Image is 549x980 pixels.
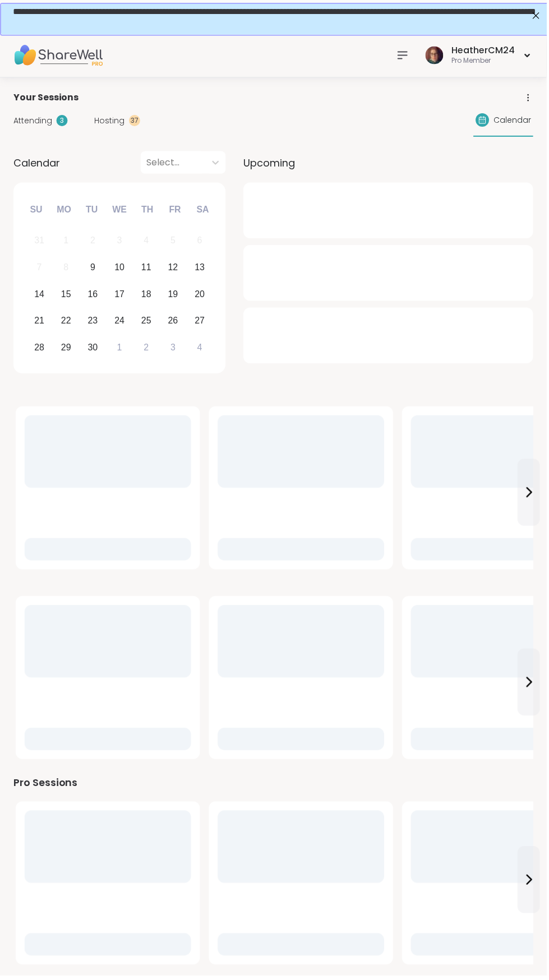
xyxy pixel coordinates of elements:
span: Calendar [13,156,60,171]
div: 18 [142,288,152,303]
div: 16 [88,288,98,303]
div: Choose Wednesday, September 24th, 2025 [108,310,132,334]
div: Choose Monday, September 29th, 2025 [54,337,79,361]
div: Choose Friday, September 12th, 2025 [162,257,186,281]
img: ShareWell Nav Logo [13,36,103,75]
span: Calendar [496,115,533,127]
div: Pro Member [454,57,517,66]
img: HeatherCM24 [427,47,445,64]
div: 37 [130,115,141,127]
div: Choose Monday, September 22nd, 2025 [54,310,79,334]
div: Not available Tuesday, September 2nd, 2025 [81,230,105,254]
div: Choose Wednesday, September 10th, 2025 [108,257,132,281]
div: 4 [198,341,203,357]
div: Choose Thursday, September 11th, 2025 [135,257,159,281]
span: Your Sessions [13,91,79,105]
div: 2 [144,341,149,357]
div: 20 [196,288,206,303]
div: Sa [191,198,216,223]
div: Mo [52,198,76,223]
div: Choose Saturday, September 27th, 2025 [188,310,213,334]
div: 28 [34,341,44,357]
div: Choose Thursday, October 2nd, 2025 [135,337,159,361]
div: 3 [118,234,123,249]
div: Choose Sunday, September 14th, 2025 [27,284,52,308]
div: Choose Tuesday, September 23rd, 2025 [81,310,105,334]
div: Choose Thursday, September 25th, 2025 [135,310,159,334]
div: 4 [144,234,149,249]
div: 26 [169,315,179,330]
div: 3 [171,341,176,357]
div: Choose Saturday, September 20th, 2025 [188,284,213,308]
div: 31 [34,234,44,249]
div: Choose Tuesday, September 30th, 2025 [81,337,105,361]
span: Upcoming [244,156,296,171]
div: 10 [115,261,125,276]
div: We [108,198,132,223]
div: 9 [91,261,96,276]
div: 11 [142,261,152,276]
div: Not available Thursday, September 4th, 2025 [135,230,159,254]
div: Choose Friday, September 26th, 2025 [162,310,186,334]
div: 15 [61,288,71,303]
div: 22 [61,315,71,330]
div: Pro Sessions [13,778,536,794]
div: 2 [91,234,96,249]
div: 23 [88,315,98,330]
span: Hosting [95,115,125,127]
div: Not available Wednesday, September 3rd, 2025 [108,230,132,254]
div: HeatherCM24 [454,44,517,57]
div: 17 [115,288,125,303]
div: Not available Saturday, September 6th, 2025 [188,230,213,254]
div: 25 [142,315,152,330]
div: 8 [64,261,69,276]
div: 30 [88,341,98,357]
div: 12 [169,261,179,276]
div: 19 [169,288,179,303]
div: Choose Tuesday, September 9th, 2025 [81,257,105,281]
div: 6 [198,234,203,249]
div: 27 [196,315,206,330]
div: Not available Sunday, September 7th, 2025 [27,257,52,281]
div: 21 [34,315,44,330]
div: 13 [196,261,206,276]
div: Tu [80,198,104,223]
div: Not available Monday, September 1st, 2025 [54,230,79,254]
div: month 2025-09 [26,228,214,362]
div: Choose Sunday, September 21st, 2025 [27,310,52,334]
div: 3 [57,115,68,127]
div: Choose Thursday, September 18th, 2025 [135,284,159,308]
div: Not available Monday, September 8th, 2025 [54,257,79,281]
div: 7 [37,261,42,276]
div: 1 [118,341,123,357]
div: 14 [34,288,44,303]
div: Su [24,198,49,223]
span: Attending [13,115,52,127]
div: Fr [163,198,188,223]
div: Choose Friday, October 3rd, 2025 [162,337,186,361]
div: Choose Monday, September 15th, 2025 [54,284,79,308]
div: Choose Sunday, September 28th, 2025 [27,337,52,361]
div: Choose Saturday, October 4th, 2025 [188,337,213,361]
div: Choose Saturday, September 13th, 2025 [188,257,213,281]
div: 29 [61,341,71,357]
div: Choose Wednesday, September 17th, 2025 [108,284,132,308]
div: Choose Wednesday, October 1st, 2025 [108,337,132,361]
div: 24 [115,315,125,330]
div: Choose Tuesday, September 16th, 2025 [81,284,105,308]
div: Not available Sunday, August 31st, 2025 [27,230,52,254]
div: 1 [64,234,69,249]
div: Not available Friday, September 5th, 2025 [162,230,186,254]
div: Choose Friday, September 19th, 2025 [162,284,186,308]
div: 5 [171,234,176,249]
div: Th [136,198,160,223]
